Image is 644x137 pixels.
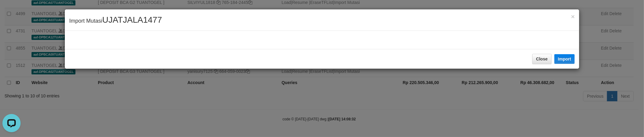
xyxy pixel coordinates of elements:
[102,15,162,24] span: UJATJALA1477
[69,18,162,24] span: Import Mutasi
[571,13,575,20] span: ×
[532,54,552,64] button: Close
[571,13,575,20] button: Close
[554,54,575,64] button: Import
[2,2,21,21] button: Open LiveChat chat widget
